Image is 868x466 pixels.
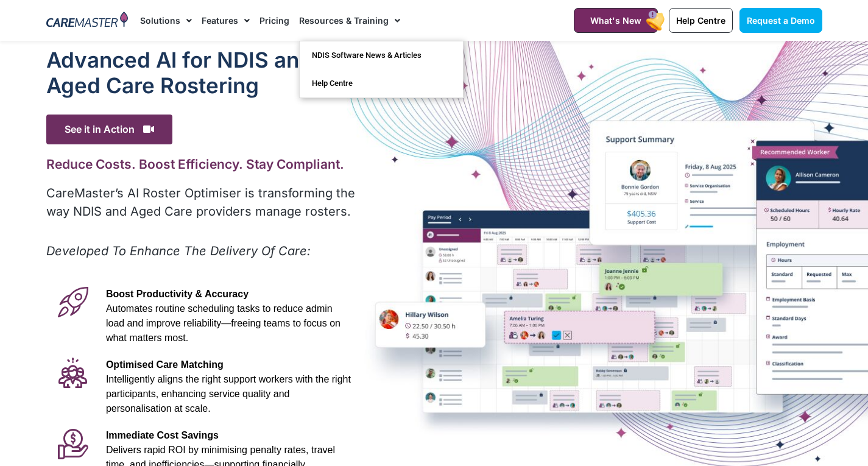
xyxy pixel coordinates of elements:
[46,157,358,172] h2: Reduce Costs. Boost Efficiency. Stay Compliant.
[300,69,463,97] a: Help Centre
[300,41,463,69] a: NDIS Software News & Articles
[739,8,822,33] a: Request a Demo
[106,303,340,343] span: Automates routine scheduling tasks to reduce admin load and improve reliability—freeing teams to ...
[669,8,733,33] a: Help Centre
[747,15,815,26] span: Request a Demo
[590,15,641,26] span: What's New
[106,374,351,414] span: Intelligently aligns the right support workers with the right participants, enhancing service qua...
[46,115,172,144] span: See it in Action
[46,47,358,98] h1: Advanced Al for NDIS and Aged Care Rostering
[574,8,658,33] a: What's New
[106,289,249,299] span: Boost Productivity & Accuracy
[676,15,725,26] span: Help Centre
[46,244,311,258] em: Developed To Enhance The Delivery Of Care:
[46,12,129,30] img: CareMaster Logo
[46,184,358,221] p: CareMaster’s AI Roster Optimiser is transforming the way NDIS and Aged Care providers manage rost...
[106,359,224,370] span: Optimised Care Matching
[299,41,464,98] ul: Resources & Training
[106,430,219,440] span: Immediate Cost Savings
